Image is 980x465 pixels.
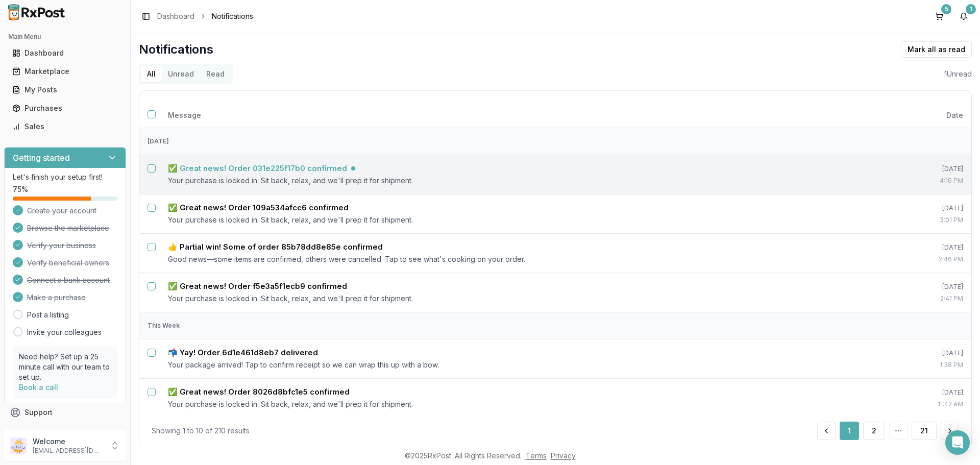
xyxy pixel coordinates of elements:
[19,352,111,382] p: Need help? Set up a 25 minute call with our team to set up.
[148,110,156,118] button: Select all notifications
[13,172,117,182] p: Let's finish your setup first!
[8,33,122,41] h2: Main Menu
[551,451,576,460] a: Privacy
[152,426,250,436] div: Showing 1 to 10 of 210 results
[27,275,110,285] span: Connect a bank account
[895,254,963,264] div: 2:46 PM
[27,206,96,216] span: Create your account
[13,184,28,194] span: 75 %
[27,223,109,233] span: Browse the marketplace
[895,293,963,304] div: 2:41 PM
[942,388,963,396] span: [DATE]
[168,254,879,264] p: Good news—some items are confirmed, others were cancelled. Tap to see what's cooking on your order.
[200,66,231,82] button: Read
[12,48,118,58] div: Dashboard
[945,430,970,455] div: Open Intercom Messenger
[168,360,879,370] p: Your package arrived! Tap to confirm receipt so we can wrap this up with a bow.
[4,403,126,422] button: Support
[168,215,879,225] p: Your purchase is locked in. Sit back, relax, and we'll prep it for shipment.
[8,99,122,117] a: Purchases
[148,243,156,251] button: Select notification: 👍 Partial win! Some of order 85b78dd8e85e confirmed
[942,243,963,251] span: [DATE]
[168,281,347,291] h5: ✅ Great news! Order f5e3a5f1ecb9 confirmed
[24,426,59,436] span: Feedback
[148,282,156,290] button: Select notification: ✅ Great news! Order f5e3a5f1ecb9 confirmed
[12,66,118,77] div: Marketplace
[895,360,963,370] div: 1:38 PM
[526,451,547,460] a: Terms
[160,103,887,128] th: Message
[4,4,69,20] img: RxPost Logo
[12,103,118,113] div: Purchases
[4,45,126,61] button: Dashboard
[148,136,963,146] h4: [DATE]
[157,11,253,21] nav: breadcrumb
[27,258,109,268] span: Verify beneficial owners
[4,63,126,80] button: Marketplace
[4,100,126,116] button: Purchases
[895,399,963,409] div: 11:42 AM
[942,204,963,212] span: [DATE]
[148,204,156,212] button: Select notification: ✅ Great news! Order 109a534afcc6 confirmed
[8,62,122,81] a: Marketplace
[33,436,104,447] p: Welcome
[148,349,156,357] button: Select notification: 📬 Yay! Order 6d1e461d8eb7 delivered
[942,282,963,290] span: [DATE]
[840,422,859,440] button: 1
[8,81,122,99] a: My Posts
[4,422,126,440] button: Feedback
[148,388,156,396] button: Select notification: ✅ Great news! Order 8026d8bfc1e5 confirmed
[168,399,879,409] p: Your purchase is locked in. Sit back, relax, and we'll prep it for shipment.
[27,327,102,337] a: Invite your colleagues
[10,437,27,454] img: User avatar
[168,176,879,186] p: Your purchase is locked in. Sit back, relax, and we'll prep it for shipment.
[955,8,972,25] button: 1
[148,164,156,173] button: Select notification: ✅ Great news! Order 031e225f17b0 confirmed
[157,11,194,21] a: Dashboard
[966,4,976,14] div: 1
[141,66,162,82] button: All
[139,41,213,58] h1: Notifications
[901,41,972,58] button: Mark all as read
[27,240,96,251] span: Verify your business
[168,163,347,174] h5: ✅ Great news! Order 031e225f17b0 confirmed
[8,117,122,136] a: Sales
[19,383,58,391] a: Book a call
[942,164,963,173] span: [DATE]
[912,422,937,440] button: 21
[4,82,126,98] button: My Posts
[33,447,104,455] p: [EMAIL_ADDRESS][DOMAIN_NAME]
[168,242,383,252] h5: 👍 Partial win! Some of order 85b78dd8e85e confirmed
[27,310,69,320] a: Post a listing
[942,349,963,357] span: [DATE]
[168,293,879,304] p: Your purchase is locked in. Sit back, relax, and we'll prep it for shipment.
[212,11,253,21] span: Notifications
[148,321,963,331] h4: This Week
[12,85,118,95] div: My Posts
[8,44,122,62] a: Dashboard
[944,69,972,79] div: 1 Unread
[13,152,70,164] h3: Getting started
[931,8,947,25] button: 5
[4,118,126,135] button: Sales
[168,203,349,213] h5: ✅ Great news! Order 109a534afcc6 confirmed
[168,348,318,358] h5: 📬 Yay! Order 6d1e461d8eb7 delivered
[863,422,885,440] button: 2
[168,387,350,397] h5: ✅ Great news! Order 8026d8bfc1e5 confirmed
[12,121,118,132] div: Sales
[895,176,963,186] div: 4:16 PM
[941,4,951,14] div: 5
[895,215,963,225] div: 3:01 PM
[27,292,86,303] span: Make a purchase
[162,66,200,82] button: Unread
[887,103,971,128] th: Date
